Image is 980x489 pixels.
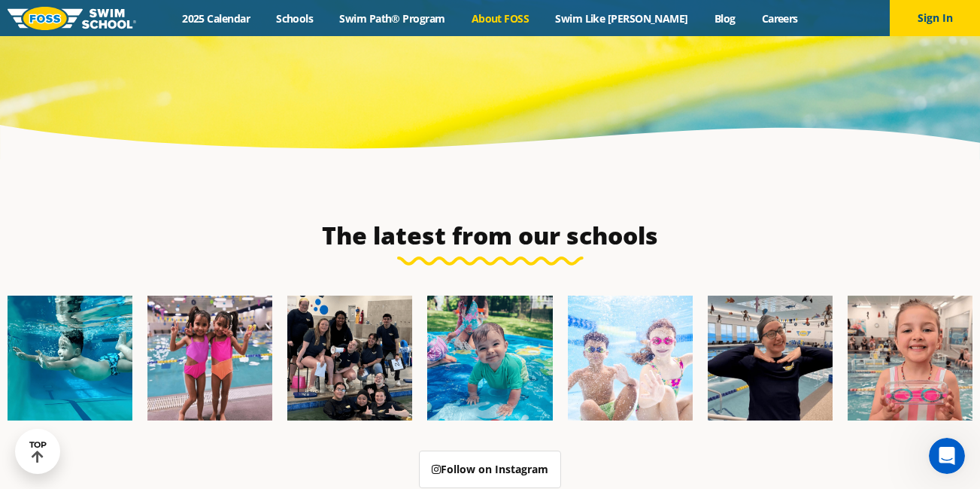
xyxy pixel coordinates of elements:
a: Swim Like [PERSON_NAME] [542,11,702,26]
img: Fa25-Website-Images-8-600x600.jpg [147,296,272,421]
img: Fa25-Website-Images-600x600.png [427,296,552,421]
img: Fa25-Website-Images-14-600x600.jpg [848,296,972,421]
a: Follow on Instagram [419,451,561,488]
a: Swim Path® Program [326,11,458,26]
a: Careers [748,11,811,26]
img: Fa25-Website-Images-9-600x600.jpg [708,296,833,421]
iframe: Intercom live chat [929,438,965,474]
a: Schools [263,11,326,26]
img: Fa25-Website-Images-2-600x600.png [287,296,412,421]
img: Fa25-Website-Images-1-600x600.png [8,296,132,421]
a: Blog [701,11,748,26]
img: FOSS Swim School Logo [8,7,136,30]
img: FCC_FOSS_GeneralShoot_May_FallCampaign_lowres-9556-600x600.jpg [568,296,693,421]
a: 2025 Calendar [169,11,263,26]
div: TOP [29,440,47,463]
a: About FOSS [458,11,542,26]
